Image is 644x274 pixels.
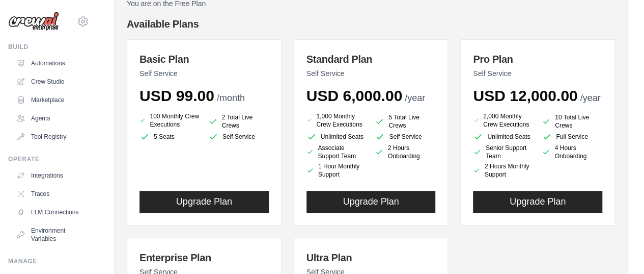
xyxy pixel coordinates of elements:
span: /year [405,93,425,103]
a: Integrations [12,167,89,184]
span: /month [217,93,245,103]
p: Self Service [139,68,269,79]
h3: Enterprise Plan [139,251,269,265]
a: Traces [12,186,89,202]
li: 10 Total Live Crews [542,113,602,130]
li: 4 Hours Onboarding [542,144,602,160]
span: USD 6,000.00 [306,87,402,104]
button: Upgrade Plan [306,191,436,213]
h3: Ultra Plan [306,251,436,265]
img: Logo [8,12,59,31]
a: Tool Registry [12,129,89,145]
span: USD 12,000.00 [473,87,577,104]
a: Automations [12,55,89,71]
button: Upgrade Plan [139,191,269,213]
li: Self Service [375,132,435,142]
li: 1 Hour Monthly Support [306,162,367,179]
a: Environment Variables [12,222,89,247]
li: 1,000 Monthly Crew Executions [306,111,367,130]
li: 2 Hours Onboarding [375,144,435,160]
a: Marketplace [12,92,89,108]
div: Manage [8,257,89,265]
li: Unlimited Seats [306,132,367,142]
a: Crew Studio [12,73,89,90]
li: 5 Seats [139,132,200,142]
span: /year [580,93,600,103]
h3: Pro Plan [473,52,602,66]
div: Build [8,43,89,51]
li: Full Service [542,132,602,142]
iframe: Chat Widget [593,225,644,274]
li: Unlimited Seats [473,132,534,142]
div: Operate [8,155,89,163]
h3: Standard Plan [306,52,436,66]
a: Agents [12,110,89,127]
p: Self Service [306,68,436,79]
li: Self Service [208,132,269,142]
h4: Available Plans [127,17,615,31]
li: 2 Total Live Crews [208,113,269,130]
h3: Basic Plan [139,52,269,66]
button: Upgrade Plan [473,191,602,213]
li: Senior Support Team [473,144,534,160]
li: 2 Hours Monthly Support [473,162,534,179]
li: 5 Total Live Crews [375,113,435,130]
li: 100 Monthly Crew Executions [139,111,200,130]
p: Self Service [473,68,602,79]
a: LLM Connections [12,204,89,220]
li: Associate Support Team [306,144,367,160]
li: 2,000 Monthly Crew Executions [473,111,534,130]
span: USD 99.00 [139,87,214,104]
